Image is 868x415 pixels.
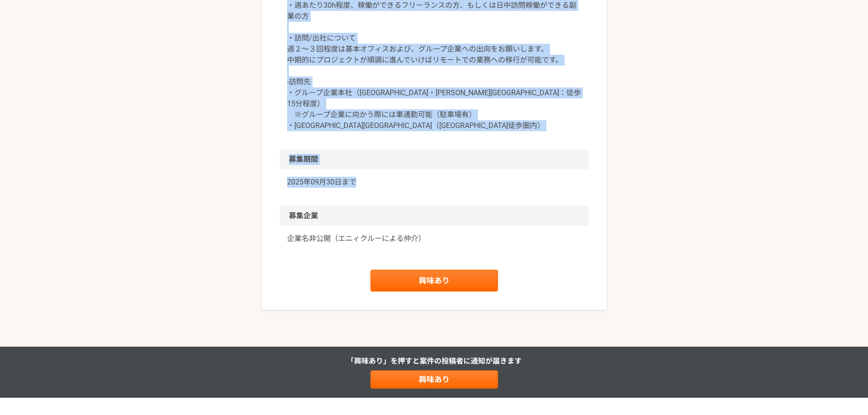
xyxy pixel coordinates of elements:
[370,370,498,389] a: 興味あり
[287,233,581,244] a: 企業名非公開（エニィクルーによる仲介）
[370,270,498,292] a: 興味あり
[280,149,589,169] h2: 募集期間
[347,356,522,367] p: 「興味あり」を押すと 案件の投稿者に通知が届きます
[287,177,581,188] p: 2025年09月30日まで
[280,206,589,226] h2: 募集企業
